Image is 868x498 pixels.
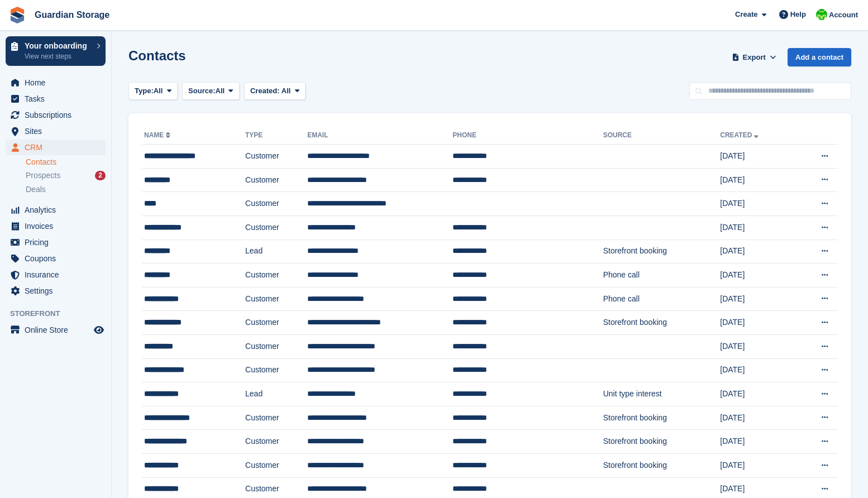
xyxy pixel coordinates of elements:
a: Guardian Storage [30,6,114,24]
span: Storefront [10,308,111,319]
span: Insurance [25,267,92,282]
span: Export [743,52,766,63]
td: Customer [245,192,307,216]
td: Customer [245,406,307,430]
td: [DATE] [720,192,795,216]
th: Phone [452,127,603,145]
span: Prospects [26,170,60,181]
td: [DATE] [720,145,795,169]
td: [DATE] [720,406,795,430]
td: Customer [245,358,307,382]
h1: Contacts [128,48,186,63]
span: All [216,85,225,97]
button: Export [729,48,779,66]
a: menu [6,140,106,155]
a: menu [6,123,106,139]
td: Storefront booking [603,453,721,477]
a: menu [6,107,106,123]
td: Storefront booking [603,406,721,430]
td: Storefront booking [603,430,721,454]
td: Customer [245,287,307,311]
td: Customer [245,145,307,169]
span: Analytics [25,202,92,218]
a: Contacts [26,157,106,167]
span: Pricing [25,234,92,250]
a: menu [6,218,106,234]
span: Account [829,9,858,21]
td: [DATE] [720,264,795,288]
td: [DATE] [720,453,795,477]
a: Prospects 2 [26,170,106,181]
span: Settings [25,283,92,299]
a: menu [6,91,106,107]
span: CRM [25,140,92,155]
span: Sites [25,123,92,139]
td: Customer [245,216,307,240]
a: Created [720,131,761,139]
td: [DATE] [720,240,795,264]
button: Type: All [128,82,178,100]
div: 2 [95,171,106,180]
th: Type [245,127,307,145]
td: Customer [245,430,307,454]
span: Help [790,9,806,20]
span: All [282,87,291,95]
button: Created: All [244,82,306,100]
span: Invoices [25,218,92,234]
td: Lead [245,382,307,406]
a: menu [6,283,106,299]
a: menu [6,267,106,282]
td: Customer [245,264,307,288]
td: Customer [245,311,307,335]
td: Phone call [603,287,721,311]
td: [DATE] [720,334,795,358]
td: [DATE] [720,216,795,240]
a: menu [6,75,106,90]
span: Deals [26,184,46,195]
a: menu [6,251,106,266]
td: Storefront booking [603,311,721,335]
td: Phone call [603,264,721,288]
span: Created: [250,87,280,95]
a: Deals [26,184,106,195]
td: [DATE] [720,382,795,406]
a: Name [144,131,173,139]
span: Create [735,9,757,20]
td: [DATE] [720,311,795,335]
td: Storefront booking [603,240,721,264]
a: menu [6,234,106,250]
td: [DATE] [720,358,795,382]
span: Coupons [25,251,92,266]
td: Lead [245,240,307,264]
td: [DATE] [720,287,795,311]
span: Subscriptions [25,107,92,123]
td: Unit type interest [603,382,721,406]
a: menu [6,202,106,218]
td: Customer [245,168,307,192]
td: Customer [245,334,307,358]
img: Andrew Kinakin [816,9,827,20]
a: menu [6,322,106,338]
span: Type: [135,85,154,97]
span: Online Store [25,322,92,338]
button: Source: All [182,82,240,100]
td: [DATE] [720,430,795,454]
a: Add a contact [788,48,851,66]
th: Source [603,127,721,145]
a: Your onboarding View next steps [6,36,106,66]
th: Email [307,127,452,145]
span: Source: [188,85,215,97]
td: [DATE] [720,168,795,192]
span: Tasks [25,91,92,107]
a: Preview store [92,323,106,337]
p: Your onboarding [25,42,91,50]
img: stora-icon-8386f47178a22dfd0bd8f6a31ec36ba5ce8667c1dd55bd0f319d3a0aa187defe.svg [9,7,26,23]
span: Home [25,75,92,90]
span: All [154,85,163,97]
td: Customer [245,453,307,477]
p: View next steps [25,51,91,61]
